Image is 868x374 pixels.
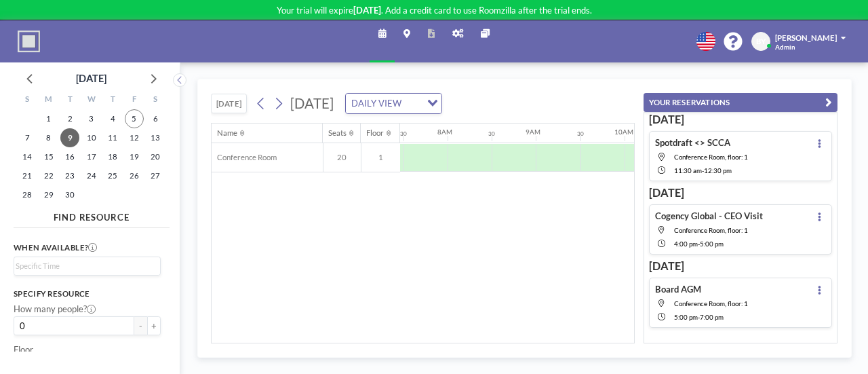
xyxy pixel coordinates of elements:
div: 9AM [526,128,540,136]
span: Friday, September 5, 2025 [125,109,144,128]
span: Wednesday, September 24, 2025 [82,166,101,185]
span: Wednesday, September 17, 2025 [82,147,101,166]
span: Sunday, September 14, 2025 [18,147,37,166]
span: Sunday, September 21, 2025 [18,166,37,185]
span: Friday, September 12, 2025 [125,128,144,147]
div: 8AM [437,128,452,136]
span: 1 [361,153,400,162]
span: Saturday, September 20, 2025 [146,147,165,166]
h3: [DATE] [649,113,833,126]
div: Search for option [14,257,160,275]
span: Admin [775,43,795,51]
button: YOUR RESERVATIONS [644,93,837,112]
div: F [123,92,144,109]
h3: Specify resource [14,289,161,299]
b: [DATE] [353,5,381,16]
span: - [698,314,700,322]
label: How many people? [14,303,96,314]
span: Saturday, September 6, 2025 [146,109,165,128]
span: Saturday, September 13, 2025 [146,128,165,147]
div: S [17,92,38,109]
span: 11:30 AM [674,167,702,175]
span: Monday, September 15, 2025 [39,147,58,166]
span: Conference Room, floor: 1 [674,299,748,307]
span: 5:00 PM [700,240,724,248]
span: Sunday, September 28, 2025 [18,185,37,204]
div: T [60,92,81,109]
span: Tuesday, September 9, 2025 [60,128,79,147]
span: DAILY VIEW [349,96,403,111]
span: Wednesday, September 3, 2025 [82,109,101,128]
span: BY [756,37,766,46]
div: 30 [488,130,495,137]
div: T [102,92,123,109]
span: - [698,240,700,248]
input: Search for option [405,96,419,111]
span: Sunday, September 7, 2025 [18,128,37,147]
span: Thursday, September 4, 2025 [103,109,122,128]
span: Tuesday, September 16, 2025 [60,147,79,166]
span: [PERSON_NAME] [775,33,837,42]
span: Monday, September 29, 2025 [39,185,58,204]
div: Floor [366,128,384,138]
span: Wednesday, September 10, 2025 [82,128,101,147]
span: Monday, September 8, 2025 [39,128,58,147]
img: organization-logo [18,31,40,53]
h4: Spotdraft <> SCCA [655,137,730,148]
h3: [DATE] [649,186,833,200]
div: 30 [400,130,407,137]
span: Thursday, September 25, 2025 [103,166,122,185]
span: Tuesday, September 2, 2025 [60,109,79,128]
div: M [38,92,59,109]
div: Seats [328,128,347,138]
span: [DATE] [290,95,334,111]
span: Saturday, September 27, 2025 [146,166,165,185]
span: Friday, September 26, 2025 [125,166,144,185]
span: Monday, September 1, 2025 [39,109,58,128]
span: Thursday, September 11, 2025 [103,128,122,147]
span: 7:00 PM [700,314,724,322]
span: 20 [323,153,361,162]
h4: FIND RESOURCE [14,208,170,223]
button: [DATE] [211,94,246,113]
h4: Board AGM [655,284,701,295]
span: Tuesday, September 23, 2025 [60,166,79,185]
div: 30 [577,130,584,137]
span: Friday, September 19, 2025 [125,147,144,166]
label: Floor [14,344,33,355]
h3: [DATE] [649,259,833,273]
div: 10AM [614,128,633,136]
span: - [702,167,704,175]
div: Name [217,128,237,138]
span: 5:00 PM [674,314,698,322]
span: 12:30 PM [704,167,732,175]
div: [DATE] [76,69,106,88]
span: Conference Room, floor: 1 [674,153,748,161]
span: Conference Room [212,153,277,162]
div: S [144,92,165,109]
span: Conference Room, floor: 1 [674,226,748,234]
button: + [147,316,161,335]
span: Monday, September 22, 2025 [39,166,58,185]
span: 4:00 PM [674,240,698,248]
button: - [134,316,148,335]
input: Search for option [16,260,153,272]
div: Search for option [346,94,441,114]
span: Tuesday, September 30, 2025 [60,185,79,204]
span: Thursday, September 18, 2025 [103,147,122,166]
h4: Cogency Global - CEO Visit [655,210,763,221]
div: W [81,92,102,109]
